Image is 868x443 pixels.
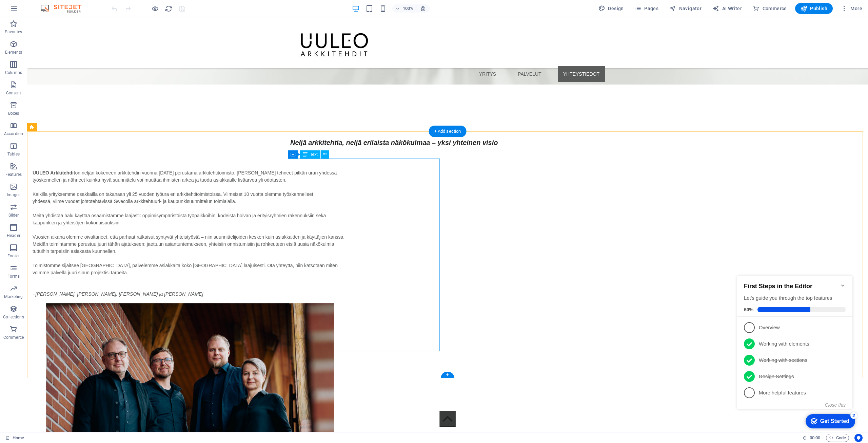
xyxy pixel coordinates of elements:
p: Commerce [3,335,24,340]
div: Get Started [86,152,115,158]
span: Code [829,434,846,442]
button: Usercentrics [854,434,863,442]
span: 60% [9,41,23,46]
div: Design (Ctrl+Alt+Y) [596,3,627,14]
p: Header [7,233,20,238]
h2: First Steps in the Editor [9,17,111,24]
p: Slider [8,213,19,218]
span: Navigator [669,5,702,12]
span: 00 00 [810,434,820,442]
button: Navigator [667,3,704,14]
p: Forms [7,274,20,279]
button: Commerce [750,3,790,14]
p: Marketing [4,294,23,299]
p: Columns [5,70,22,75]
p: Content [6,90,21,96]
p: Overview [24,58,106,65]
div: + [441,372,454,378]
p: Boxes [8,111,19,116]
button: Design [596,3,627,14]
li: Working with elements [3,70,118,86]
button: 100% [392,4,416,13]
span: Pages [635,5,658,12]
button: reload [164,4,173,13]
p: More helpful features [24,123,106,130]
span: Design [598,5,624,12]
p: Collections [3,314,24,320]
p: Tables [7,151,20,157]
p: Elements [5,50,22,55]
h6: 100% [402,4,413,13]
li: Design Settings [3,102,118,118]
span: : [814,435,815,440]
p: Working with sections [24,91,106,98]
li: Working with sections [3,86,118,102]
img: Editor Logo [39,4,90,13]
button: Code [826,434,849,442]
span: Commerce [753,5,787,12]
span: Text [310,152,318,156]
p: Features [5,172,22,177]
li: Overview [3,53,118,70]
button: More [838,3,865,14]
div: Get Started 2 items remaining, 60% complete [71,148,121,162]
div: + Add section [429,126,467,137]
h6: Session time [803,434,821,442]
span: More [841,5,862,12]
i: Reload page [165,5,173,13]
button: Click here to leave preview mode and continue editing [151,4,159,13]
li: More helpful features [3,118,118,135]
a: Click to cancel selection. Double-click to open Pages [5,434,24,442]
p: Favorites [5,29,22,35]
div: 2 [116,146,123,153]
div: Let's guide you through the top features [9,29,111,36]
p: Accordion [4,131,23,136]
p: Working with elements [24,74,106,81]
p: Images [7,192,21,198]
p: Footer [7,253,20,259]
button: Publish [795,3,833,14]
button: Close this [91,136,111,142]
div: Minimize checklist [106,17,111,22]
span: Publish [801,5,827,12]
p: Design Settings [24,107,106,114]
button: Pages [632,3,661,14]
i: On resize automatically adjust zoom level to fit chosen device. [420,5,426,12]
button: AI Writer [710,3,745,14]
span: AI Writer [712,5,742,12]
